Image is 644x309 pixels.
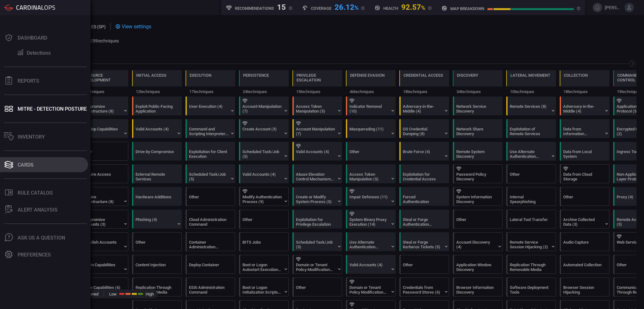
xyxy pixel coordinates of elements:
div: 18 techniques [399,86,449,97]
div: Boot or Logon Autostart Execution (14) [242,262,282,272]
div: Compromise Accounts (3) [82,217,121,227]
div: Compromise Infrastructure (8) [82,104,121,113]
div: Archive Collected Data (3) [563,217,602,227]
div: Exploitation for Credential Access [403,172,442,181]
span: High [146,292,154,296]
div: Network Share Discovery [456,127,496,136]
div: TA0001: Initial Access [132,70,182,97]
p: Showing 259 / 259 techniques [64,38,119,43]
div: Steal or Forge Authentication Certificates [403,217,442,227]
div: Valid Accounts (4) [136,127,175,136]
div: Remote System Discovery [456,149,496,159]
div: T1005: Data from Local System [560,142,609,161]
div: T1187: Forced Authentication [399,187,449,206]
div: Other (Not covered) [399,255,449,274]
div: Browser Information Discovery [456,285,496,295]
span: % [354,4,358,11]
div: TA0005: Defense Evasion [346,70,396,97]
div: Browser Session Hijacking [563,285,602,295]
div: TA0002: Execution [186,70,235,97]
div: Access Token Manipulation (5) [296,104,335,113]
div: 12 techniques [132,86,182,97]
div: T1213: Data from Information Repositories [560,119,609,138]
div: Other [136,240,175,249]
div: T1087: Account Discovery (Not covered) [453,232,502,251]
div: T1585: Establish Accounts (Not covered) [79,232,128,251]
div: Other (Not covered) [79,142,128,161]
div: T1197: BITS Jobs (Not covered) [239,232,289,251]
div: Resource Development [83,73,124,82]
div: Cloud Administration Command [189,217,228,227]
div: T1558: Steal or Forge Kerberos Tickets [399,232,449,251]
div: T1530: Data from Cloud Storage [560,164,609,183]
div: Other (Not covered) [560,187,609,206]
div: Dashboard [18,35,47,41]
div: T1586: Compromise Accounts (Not covered) [79,210,128,229]
div: Credential Access [403,73,443,78]
div: Data from Information Repositories (5) [563,127,602,136]
div: TA0004: Privilege Escalation [292,70,342,97]
div: T1098: Account Manipulation [239,97,289,115]
div: Initial Access [136,73,166,78]
div: T1070: Indicator Removal [346,97,396,115]
div: 18 techniques [560,86,609,97]
h5: map breakdown [450,6,484,11]
div: Ask Us A Question [18,235,65,241]
div: Abuse Elevation Control Mechanism (6) [296,172,335,181]
div: T1078: Valid Accounts [132,119,182,138]
div: T1550: Use Alternate Authentication Material [506,142,556,161]
div: Other [82,149,121,159]
span: Low [109,292,117,296]
div: T1037: Boot or Logon Initialization Scripts (Not covered) [239,278,289,296]
div: T1566: Phishing [132,210,182,229]
div: Data from Local System [563,149,602,159]
div: Masquerading (11) [349,127,389,136]
div: T1185: Browser Session Hijacking (Not covered) [560,278,609,296]
span: [PERSON_NAME].[PERSON_NAME] [605,5,622,10]
div: Exploitation of Remote Services [510,127,549,136]
div: Replication Through Removable Media [510,262,549,272]
div: Exploitation for Privilege Escalation [296,217,335,227]
h5: Coverage [311,6,331,11]
div: Acquire Access [82,172,121,181]
div: T1587: Develop Capabilities [79,119,128,138]
div: Valid Accounts (4) [349,262,389,272]
div: T1217: Browser Information Discovery (Not covered) [453,278,502,296]
div: T1608: Stage Capabilities (Not covered) [79,278,128,296]
div: Exploitation for Client Execution [189,149,228,159]
div: T1189: Drive-by Compromise [132,142,182,161]
div: TA0008: Lateral Movement [506,70,556,97]
div: Obtain Capabilities (7) [82,262,121,272]
div: ESXi Administration Command [189,285,228,295]
div: T1588: Obtain Capabilities (Not covered) [79,255,128,274]
div: T1649: Steal or Forge Authentication Certificates [399,210,449,229]
div: T1548: Abuse Elevation Control Mechanism [292,164,342,183]
div: Exploit Public-Facing Application [136,104,175,113]
div: T1550: Use Alternate Authentication Material [346,232,396,251]
div: Audio Capture [563,240,602,249]
div: Scheduled Task/Job (5) [189,172,228,181]
div: Develop Capabilities (4) [82,127,121,136]
div: Phishing (4) [136,217,175,227]
div: T1210: Exploitation of Remote Services [506,119,556,138]
div: T1134: Access Token Manipulation [292,97,342,115]
div: Other [346,142,396,161]
div: T1133: External Remote Services [132,164,182,183]
div: 26.12 [335,3,358,10]
div: Persistence [243,73,269,78]
div: T1659: Content Injection (Not covered) [132,255,182,274]
div: Lateral Movement [510,73,550,78]
div: T1082: System Information Discovery [453,187,502,206]
div: Privilege Escalation [297,73,338,82]
div: 9 techniques [79,86,128,97]
div: Modify Authentication Process (9) [242,195,282,204]
div: Account Manipulation (7) [296,127,335,136]
div: Replication Through Removable Media [136,285,175,295]
div: T1543: Create or Modify System Process [292,187,342,206]
div: Stage Capabilities (6) [82,285,121,295]
div: T1046: Network Service Discovery [453,97,502,115]
div: Create Account (3) [242,127,282,136]
div: Detections [27,50,51,56]
h5: Health [383,6,398,11]
div: T1098: Account Manipulation [292,119,342,138]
